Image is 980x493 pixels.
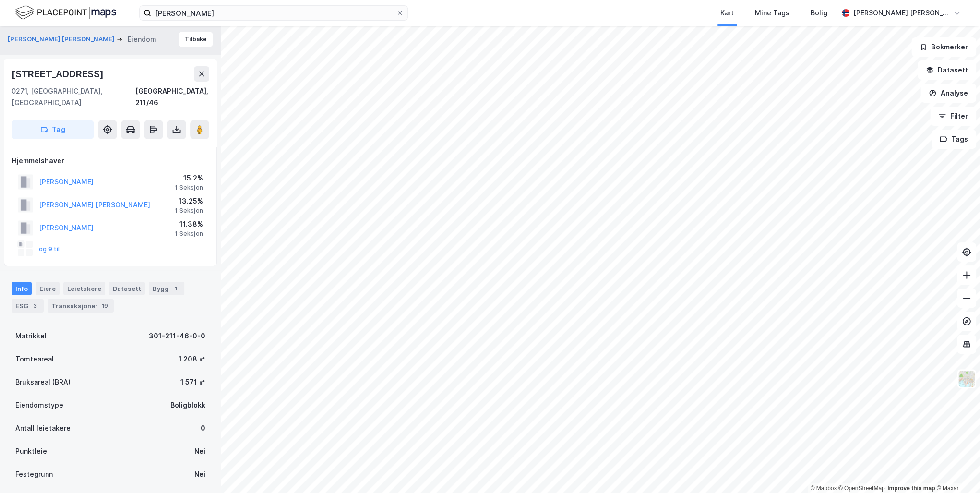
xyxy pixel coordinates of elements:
[887,485,935,492] a: Improve this map
[8,35,117,44] button: [PERSON_NAME] [PERSON_NAME]
[720,7,734,19] div: Kart
[201,422,205,434] div: 0
[12,120,94,139] button: Tag
[149,282,184,295] div: Bygg
[15,399,63,411] div: Eiendomstype
[30,301,40,311] div: 3
[149,330,205,342] div: 301-211-46-0-0
[12,66,106,82] div: [STREET_ADDRESS]
[36,282,60,295] div: Eiere
[918,60,976,80] button: Datasett
[920,84,976,103] button: Analyse
[932,447,980,493] div: Kontrollprogram for chat
[932,130,976,149] button: Tags
[194,469,205,480] div: Nei
[179,353,205,365] div: 1 208 ㎡
[180,376,205,388] div: 1 571 ㎡
[811,7,827,19] div: Bolig
[179,32,213,47] button: Tilbake
[15,353,54,365] div: Tomteareal
[15,422,71,434] div: Antall leietakere
[12,155,209,167] div: Hjemmelshaver
[911,37,976,57] button: Bokmerker
[12,299,44,313] div: ESG
[63,282,105,295] div: Leietakere
[853,7,949,19] div: [PERSON_NAME] [PERSON_NAME]
[957,370,976,388] img: Z
[48,299,114,313] div: Transaksjoner
[12,85,135,108] div: 0271, [GEOGRAPHIC_DATA], [GEOGRAPHIC_DATA]
[930,107,976,126] button: Filter
[175,172,203,184] div: 15.2%
[15,445,47,457] div: Punktleie
[15,4,116,21] img: logo.f888ab2527a4732fd821a326f86c7f29.svg
[135,85,209,108] div: [GEOGRAPHIC_DATA], 211/46
[109,282,145,295] div: Datasett
[175,230,203,238] div: 1 Seksjon
[810,485,837,492] a: Mapbox
[170,399,205,411] div: Boligblokk
[175,184,203,192] div: 1 Seksjon
[175,195,203,207] div: 13.25%
[151,6,396,20] input: Søk på adresse, matrikkel, gårdeiere, leietakere eller personer
[175,218,203,230] div: 11.38%
[15,376,71,388] div: Bruksareal (BRA)
[15,469,53,480] div: Festegrunn
[838,485,885,492] a: OpenStreetMap
[171,284,180,293] div: 1
[194,445,205,457] div: Nei
[100,301,110,311] div: 19
[15,330,47,342] div: Matrikkel
[12,282,32,295] div: Info
[932,447,980,493] iframe: Chat Widget
[755,7,789,19] div: Mine Tags
[128,34,156,45] div: Eiendom
[175,207,203,215] div: 1 Seksjon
